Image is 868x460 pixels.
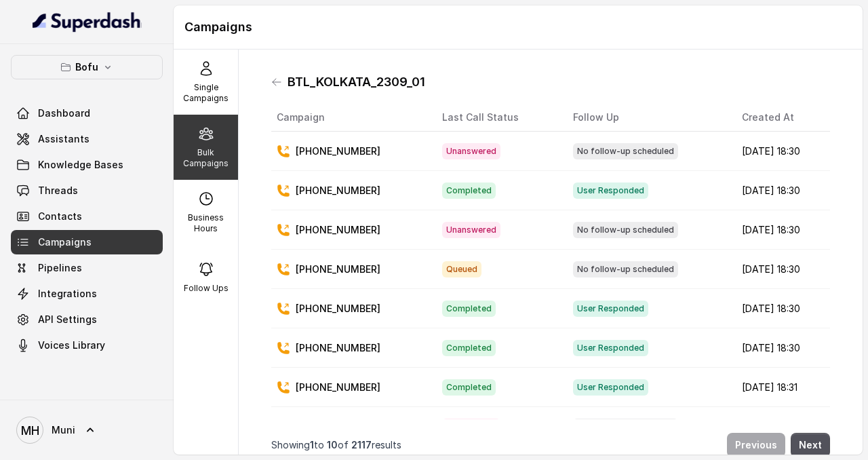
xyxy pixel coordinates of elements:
[573,222,678,238] span: No follow-up scheduled
[296,381,380,394] p: [PHONE_NUMBER]
[11,307,163,332] a: API Settings
[310,439,314,451] span: 1
[179,212,233,234] p: Business Hours
[38,261,82,275] span: Pipelines
[11,411,163,449] a: Muni
[38,184,78,197] span: Threads
[573,183,648,199] span: User Responded
[727,433,785,457] button: Previous
[351,439,372,451] span: 2117
[11,230,163,254] a: Campaigns
[442,143,500,159] span: Unanswered
[296,263,380,276] p: [PHONE_NUMBER]
[38,107,90,120] span: Dashboard
[442,419,500,435] span: Unanswered
[296,341,380,355] p: [PHONE_NUMBER]
[11,55,163,79] button: Bofu
[296,302,380,315] p: [PHONE_NUMBER]
[573,143,678,159] span: No follow-up scheduled
[52,423,75,437] span: Muni
[271,438,401,452] p: Showing to of results
[38,313,97,326] span: API Settings
[38,210,82,223] span: Contacts
[731,104,830,132] th: Created At
[11,101,163,126] a: Dashboard
[731,171,830,210] td: [DATE] 18:30
[731,250,830,289] td: [DATE] 18:30
[573,379,648,396] span: User Responded
[573,419,678,435] span: No follow-up scheduled
[38,158,123,172] span: Knowledge Bases
[442,261,481,277] span: Queued
[731,328,830,368] td: [DATE] 18:30
[184,16,852,38] h1: Campaigns
[38,339,105,352] span: Voices Library
[288,71,425,93] h1: BTL_KOLKATA_2309_01
[38,132,90,146] span: Assistants
[11,256,163,280] a: Pipelines
[184,283,229,294] p: Follow Ups
[731,132,830,171] td: [DATE] 18:30
[327,439,338,451] span: 10
[731,368,830,407] td: [DATE] 18:31
[38,287,97,301] span: Integrations
[573,261,678,277] span: No follow-up scheduled
[442,340,496,356] span: Completed
[271,104,431,132] th: Campaign
[296,223,380,237] p: [PHONE_NUMBER]
[296,145,380,158] p: [PHONE_NUMBER]
[731,407,830,446] td: [DATE] 18:31
[442,379,496,396] span: Completed
[21,423,39,438] text: MH
[33,11,142,33] img: light.svg
[791,433,830,457] button: Next
[11,153,163,177] a: Knowledge Bases
[442,301,496,317] span: Completed
[442,222,500,238] span: Unanswered
[562,104,731,132] th: Follow Up
[75,59,98,75] p: Bofu
[11,282,163,306] a: Integrations
[11,178,163,203] a: Threads
[573,340,648,356] span: User Responded
[11,127,163,151] a: Assistants
[179,147,233,169] p: Bulk Campaigns
[573,301,648,317] span: User Responded
[11,333,163,358] a: Voices Library
[11,204,163,229] a: Contacts
[731,289,830,328] td: [DATE] 18:30
[442,183,496,199] span: Completed
[731,210,830,250] td: [DATE] 18:30
[179,82,233,104] p: Single Campaigns
[38,235,92,249] span: Campaigns
[296,184,380,197] p: [PHONE_NUMBER]
[431,104,562,132] th: Last Call Status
